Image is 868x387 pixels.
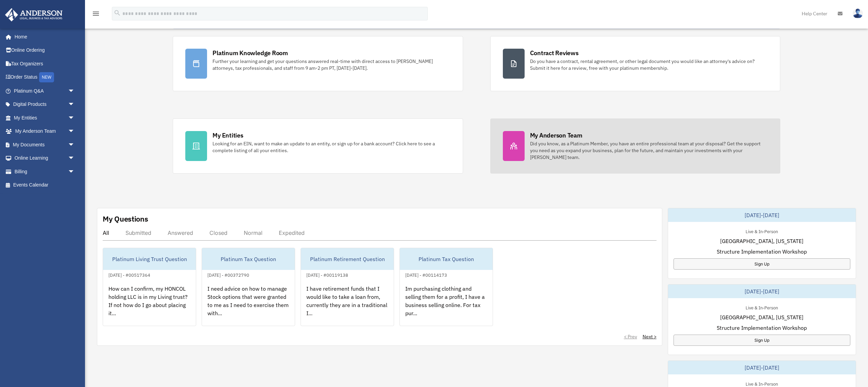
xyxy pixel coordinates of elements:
div: How can I confirm, my HONCOL holding LLC is in my Living trust? If not how do I go about placing ... [103,279,196,332]
div: NEW [39,72,54,82]
div: [DATE] - #00372790 [202,271,255,278]
a: Digital Productsarrow_drop_down [5,98,85,111]
div: Live & In-Person [740,227,783,235]
div: [DATE]-[DATE] [668,208,856,222]
i: menu [92,10,100,18]
a: Platinum Retirement Question[DATE] - #00119138I have retirement funds that I would like to take a... [301,248,394,326]
a: Platinum Living Trust Question[DATE] - #00517364How can I confirm, my HONCOL holding LLC is in my... [103,248,196,326]
a: Contract Reviews Do you have a contract, rental agreement, or other legal document you would like... [490,36,780,91]
div: [DATE] - #00119138 [301,271,354,278]
div: Expedited [279,229,305,236]
a: Events Calendar [5,178,85,192]
span: [GEOGRAPHIC_DATA], [US_STATE] [720,237,803,245]
img: Anderson Advisors Platinum Portal [3,8,65,21]
a: Home [5,30,82,44]
a: Sign Up [674,335,850,346]
div: Answered [168,229,193,236]
a: Next > [643,333,657,340]
div: Closed [209,229,227,236]
div: Platinum Tax Question [202,248,295,270]
span: arrow_drop_down [68,165,82,179]
div: Platinum Tax Question [400,248,493,270]
a: My Entitiesarrow_drop_down [5,111,85,125]
a: Platinum Tax Question[DATE] - #00114173Im purchasing clothing and selling them for a profit, I ha... [399,248,493,326]
a: Tax Organizers [5,57,85,70]
div: Live & In-Person [740,380,783,387]
span: Structure Implementation Workshop [717,324,807,332]
a: Sign Up [674,258,850,270]
div: My Questions [103,214,148,224]
a: Online Learningarrow_drop_down [5,151,85,165]
div: Normal [244,229,262,236]
span: Structure Implementation Workshop [717,247,807,256]
div: Looking for an EIN, want to make an update to an entity, or sign up for a bank account? Click her... [212,140,450,154]
div: [DATE]-[DATE] [668,285,856,298]
div: [DATE]-[DATE] [668,361,856,374]
a: Platinum Knowledge Room Further your learning and get your questions answered real-time with dire... [173,36,463,91]
div: [DATE] - #00517364 [103,271,156,278]
span: arrow_drop_down [68,98,82,112]
div: Did you know, as a Platinum Member, you have an entire professional team at your disposal? Get th... [530,140,768,161]
a: Platinum Tax Question[DATE] - #00372790I need advice on how to manage Stock options that were gra... [202,248,295,326]
div: Do you have a contract, rental agreement, or other legal document you would like an attorney's ad... [530,58,768,71]
span: arrow_drop_down [68,125,82,139]
div: Live & In-Person [740,304,783,311]
div: I have retirement funds that I would like to take a loan from, currently they are in a traditiona... [301,279,394,332]
div: Further your learning and get your questions answered real-time with direct access to [PERSON_NAM... [212,58,450,71]
a: Online Ordering [5,44,85,57]
a: My Anderson Team Did you know, as a Platinum Member, you have an entire professional team at your... [490,118,780,174]
a: menu [92,12,100,18]
span: arrow_drop_down [68,151,82,165]
a: Billingarrow_drop_down [5,165,85,178]
div: Platinum Retirement Question [301,248,394,270]
a: My Anderson Teamarrow_drop_down [5,125,85,138]
div: Platinum Knowledge Room [212,49,288,57]
img: User Pic [853,9,863,18]
a: Order StatusNEW [5,70,85,84]
div: My Anderson Team [530,131,582,140]
a: Platinum Q&Aarrow_drop_down [5,84,85,98]
div: Contract Reviews [530,49,579,57]
span: arrow_drop_down [68,84,82,98]
span: [GEOGRAPHIC_DATA], [US_STATE] [720,313,803,321]
div: I need advice on how to manage Stock options that were granted to me as I need to exercise them w... [202,279,295,332]
div: Im purchasing clothing and selling them for a profit, I have a business selling online. For tax p... [400,279,493,332]
div: [DATE] - #00114173 [400,271,453,278]
div: All [103,229,109,236]
i: search [114,9,121,17]
div: My Entities [212,131,243,140]
a: My Documentsarrow_drop_down [5,138,85,151]
a: My Entities Looking for an EIN, want to make an update to an entity, or sign up for a bank accoun... [173,118,463,174]
div: Submitted [125,229,151,236]
span: arrow_drop_down [68,138,82,152]
div: Platinum Living Trust Question [103,248,196,270]
span: arrow_drop_down [68,111,82,125]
